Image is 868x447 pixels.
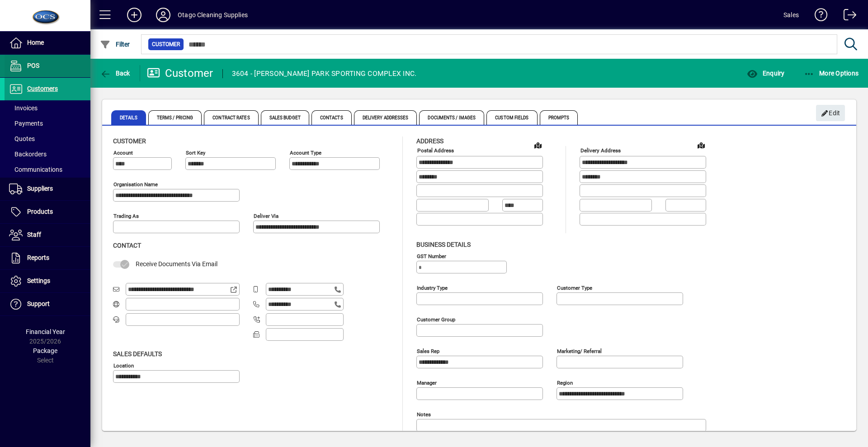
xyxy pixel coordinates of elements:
[804,70,859,77] span: More Options
[5,247,90,269] a: Reports
[27,231,41,238] span: Staff
[417,253,446,259] mat-label: GST Number
[9,151,47,158] span: Backorders
[531,138,545,152] a: View on map
[417,379,437,386] mat-label: Manager
[417,348,439,354] mat-label: Sales rep
[186,150,205,156] mat-label: Sort key
[419,110,484,125] span: Documents / Images
[27,208,53,215] span: Products
[27,300,50,307] span: Support
[261,110,309,125] span: Sales Budget
[747,70,784,77] span: Enquiry
[254,213,278,219] mat-label: Deliver via
[113,150,133,156] mat-label: Account
[98,65,132,81] button: Back
[486,110,537,125] span: Custom Fields
[694,138,708,152] a: View on map
[111,110,146,125] span: Details
[113,181,158,188] mat-label: Organisation name
[9,135,35,142] span: Quotes
[5,270,90,292] a: Settings
[816,105,845,121] button: Edit
[837,2,857,31] a: Logout
[540,110,578,125] span: Prompts
[33,347,57,354] span: Package
[417,411,431,417] mat-label: Notes
[5,32,90,54] a: Home
[98,36,132,52] button: Filter
[5,100,90,116] a: Invoices
[113,362,134,368] mat-label: Location
[5,178,90,200] a: Suppliers
[557,379,573,386] mat-label: Region
[120,7,149,23] button: Add
[417,284,448,291] mat-label: Industry type
[148,110,202,125] span: Terms / Pricing
[178,8,248,22] div: Otago Cleaning Supplies
[5,146,90,162] a: Backorders
[5,55,90,77] a: POS
[5,131,90,146] a: Quotes
[27,277,50,284] span: Settings
[5,201,90,223] a: Products
[100,70,130,77] span: Back
[821,106,840,121] span: Edit
[27,39,44,46] span: Home
[557,348,602,354] mat-label: Marketing/ Referral
[100,41,130,48] span: Filter
[5,224,90,246] a: Staff
[783,8,799,22] div: Sales
[808,2,828,31] a: Knowledge Base
[745,65,787,81] button: Enquiry
[417,316,455,322] mat-label: Customer group
[416,137,443,145] span: Address
[27,254,49,261] span: Reports
[27,185,53,192] span: Suppliers
[354,110,417,125] span: Delivery Addresses
[113,137,146,145] span: Customer
[113,242,141,249] span: Contact
[147,66,213,80] div: Customer
[204,110,258,125] span: Contract Rates
[416,241,471,248] span: Business details
[9,166,62,173] span: Communications
[113,350,162,358] span: Sales defaults
[136,260,217,268] span: Receive Documents Via Email
[311,110,352,125] span: Contacts
[5,162,90,177] a: Communications
[113,213,139,219] mat-label: Trading as
[232,66,417,81] div: 3604 - [PERSON_NAME] PARK SPORTING COMPLEX INC.
[90,65,140,81] app-page-header-button: Back
[152,40,180,49] span: Customer
[9,120,43,127] span: Payments
[149,7,178,23] button: Profile
[802,65,861,81] button: More Options
[27,85,58,92] span: Customers
[9,104,38,112] span: Invoices
[557,284,592,291] mat-label: Customer type
[5,293,90,315] a: Support
[5,116,90,131] a: Payments
[26,328,65,335] span: Financial Year
[27,62,39,69] span: POS
[290,150,321,156] mat-label: Account Type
